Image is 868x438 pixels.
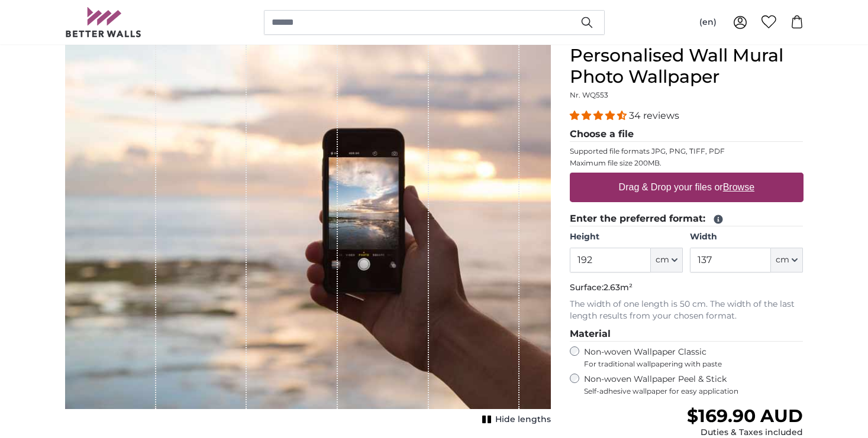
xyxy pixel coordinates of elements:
[584,387,804,396] span: Self-adhesive wallpaper for easy application
[570,282,804,294] p: Surface:
[656,254,669,266] span: cm
[65,7,142,37] img: Betterwalls
[570,158,804,168] p: Maximum file size 200MB.
[570,127,804,142] legend: Choose a file
[570,45,804,87] h1: Personalised Wall Mural Photo Wallpaper
[570,231,683,243] label: Height
[570,90,608,99] span: Nr. WQ553
[584,359,804,369] span: For traditional wallpapering with paste
[570,327,804,342] legend: Material
[495,414,551,426] span: Hide lengths
[570,212,804,226] legend: Enter the preferred format:
[479,411,551,428] button: Hide lengths
[570,110,629,121] span: 4.32 stars
[570,299,804,322] p: The width of one length is 50 cm. The width of the last length results from your chosen format.
[65,45,551,428] div: 1 of 1
[776,254,789,266] span: cm
[690,231,803,243] label: Width
[629,110,679,121] span: 34 reviews
[687,405,803,427] span: $169.90 AUD
[584,346,804,369] label: Non-woven Wallpaper Classic
[584,374,804,396] label: Non-woven Wallpaper Peel & Stick
[604,282,633,293] span: 2.63m²
[723,182,754,192] u: Browse
[651,248,683,272] button: cm
[614,176,759,199] label: Drag & Drop your files or
[690,12,726,33] button: (en)
[771,248,803,272] button: cm
[570,147,804,156] p: Supported file formats JPG, PNG, TIFF, PDF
